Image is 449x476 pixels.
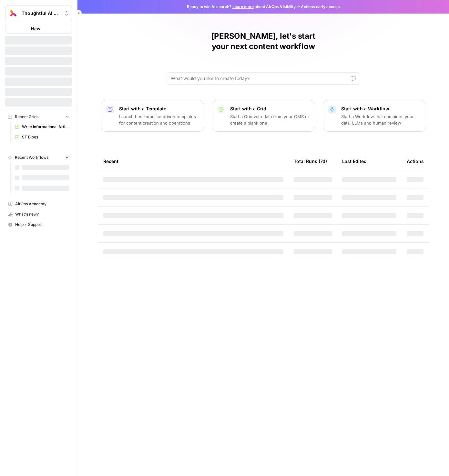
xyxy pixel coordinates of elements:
[101,100,204,132] button: Start with a TemplateLaunch best-practice driven templates for content creation and operations
[5,112,72,122] button: Recent Grids
[7,7,19,19] img: Thoughtful AI Content Engine Logo
[5,24,72,34] button: New
[103,152,283,170] div: Recent
[5,209,72,219] button: What's new?
[22,10,61,16] span: Thoughtful AI Content Engine
[171,75,348,82] input: What would you like to create today?
[15,222,69,228] span: Help + Support
[342,152,367,170] div: Last Edited
[119,113,199,126] p: Launch best-practice driven templates for content creation and operations
[294,152,327,170] div: Total Runs (7d)
[15,201,69,207] span: AirOps Academy
[301,4,340,10] span: Actions early access
[119,106,199,112] p: Start with a Template
[341,106,421,112] p: Start with a Workflow
[5,199,72,209] a: AirOps Academy
[15,155,48,160] span: Recent Workflows
[15,114,38,120] span: Recent Grids
[5,5,72,21] button: Workspace: Thoughtful AI Content Engine
[187,4,296,10] span: Ready to win AI search? about AirOps Visibility
[12,122,72,132] a: Write Informational Article
[167,31,360,52] h1: [PERSON_NAME], let's start your next content workflow
[230,106,310,112] p: Start with a Grid
[22,134,69,140] span: ST Blogs
[5,219,72,230] button: Help + Support
[407,152,424,170] div: Actions
[212,100,315,132] button: Start with a GridStart a Grid with data from your CMS or create a blank one
[230,113,310,126] p: Start a Grid with data from your CMS or create a blank one
[5,209,72,219] div: What's new?
[232,4,254,9] a: Learn more
[12,132,72,142] a: ST Blogs
[323,100,426,132] button: Start with a WorkflowStart a Workflow that combines your data, LLMs and human review
[22,124,69,130] span: Write Informational Article
[31,25,40,32] span: New
[5,153,72,162] button: Recent Workflows
[341,113,421,126] p: Start a Workflow that combines your data, LLMs and human review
